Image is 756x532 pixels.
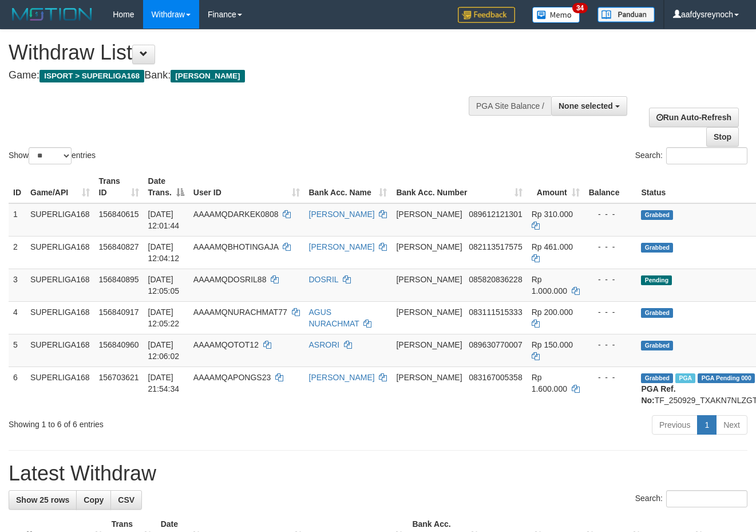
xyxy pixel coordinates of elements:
span: AAAAMQDARKEK0808 [193,210,279,219]
span: Grabbed [641,210,673,220]
input: Search: [666,490,747,507]
td: 5 [9,334,26,367]
td: 2 [9,236,26,269]
td: 4 [9,301,26,334]
button: None selected [551,96,627,116]
span: Rp 461.000 [532,242,573,251]
span: 156840615 [99,210,139,219]
span: 34 [572,3,588,13]
input: Search: [666,147,747,164]
th: Trans ID: activate to sort column ascending [94,171,144,203]
span: Grabbed [641,373,673,383]
span: [PERSON_NAME] [396,308,462,317]
span: [PERSON_NAME] [396,210,462,219]
span: AAAAMQBHOTINGAJA [193,242,279,251]
th: Amount: activate to sort column ascending [527,171,584,203]
span: ISPORT > SUPERLIGA168 [39,70,144,82]
span: [DATE] 21:54:34 [148,373,180,393]
span: Copy 085820836228 to clipboard [469,275,522,284]
b: PGA Ref. No: [641,384,675,405]
span: 156703621 [99,373,139,382]
div: PGA Site Balance / [469,96,551,116]
th: Game/API: activate to sort column ascending [26,171,94,203]
span: Copy 083111515333 to clipboard [469,308,522,317]
span: Rp 150.000 [532,340,573,349]
td: SUPERLIGA168 [26,334,94,367]
th: Bank Acc. Number: activate to sort column ascending [391,171,527,203]
span: AAAAMQNURACHMAT77 [193,308,287,317]
div: - - - [589,241,632,253]
a: Run Auto-Refresh [649,108,739,127]
div: Showing 1 to 6 of 6 entries [9,414,306,430]
th: User ID: activate to sort column ascending [189,171,304,203]
a: CSV [110,490,142,510]
td: SUPERLIGA168 [26,236,94,269]
td: SUPERLIGA168 [26,367,94,411]
td: 1 [9,203,26,237]
h1: Latest Withdraw [9,462,747,485]
a: [PERSON_NAME] [309,210,375,219]
span: [PERSON_NAME] [396,275,462,284]
a: 1 [697,415,717,435]
span: AAAAMQAPONGS23 [193,373,271,382]
span: [DATE] 12:05:22 [148,308,180,328]
span: AAAAMQDOSRIL88 [193,275,267,284]
a: DOSRIL [309,275,339,284]
span: Rp 200.000 [532,308,573,317]
th: Bank Acc. Name: activate to sort column ascending [304,171,392,203]
span: Copy [84,495,104,505]
span: Pending [641,275,672,285]
a: [PERSON_NAME] [309,373,375,382]
label: Search: [635,147,747,164]
div: - - - [589,274,632,285]
span: Grabbed [641,243,673,253]
span: [PERSON_NAME] [396,242,462,251]
select: Showentries [29,147,72,164]
img: MOTION_logo.png [9,6,96,23]
span: Rp 310.000 [532,210,573,219]
th: ID [9,171,26,203]
td: 3 [9,269,26,301]
span: 156840917 [99,308,139,317]
div: - - - [589,372,632,383]
th: Balance [584,171,637,203]
div: - - - [589,306,632,318]
span: 156840960 [99,340,139,349]
h4: Game: Bank: [9,70,493,81]
span: Marked by aafchhiseyha [675,373,695,383]
span: [PERSON_NAME] [396,373,462,382]
span: [DATE] 12:05:05 [148,275,180,295]
a: Next [716,415,747,435]
span: Copy 089630770007 to clipboard [469,340,522,349]
span: Rp 1.600.000 [532,373,567,393]
span: [PERSON_NAME] [396,340,462,349]
a: Stop [706,127,739,147]
span: None selected [559,101,613,111]
span: [PERSON_NAME] [171,70,244,82]
img: Button%20Memo.svg [532,7,580,23]
td: SUPERLIGA168 [26,269,94,301]
label: Search: [635,490,747,507]
a: Copy [76,490,111,510]
span: 156840827 [99,242,139,251]
span: Show 25 rows [16,495,69,505]
div: - - - [589,208,632,220]
span: AAAAMQOTOT12 [193,340,259,349]
img: Feedback.jpg [458,7,515,23]
span: [DATE] 12:01:44 [148,210,180,230]
a: Previous [652,415,698,435]
span: Copy 089612121301 to clipboard [469,210,522,219]
span: PGA Pending [698,373,755,383]
a: ASRORI [309,340,340,349]
a: Show 25 rows [9,490,77,510]
span: Grabbed [641,341,673,350]
a: [PERSON_NAME] [309,242,375,251]
td: SUPERLIGA168 [26,301,94,334]
span: Copy 082113517575 to clipboard [469,242,522,251]
h1: Withdraw List [9,41,493,64]
span: [DATE] 12:06:02 [148,340,180,361]
span: Rp 1.000.000 [532,275,567,295]
label: Show entries [9,147,96,164]
span: 156840895 [99,275,139,284]
th: Date Trans.: activate to sort column descending [144,171,189,203]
